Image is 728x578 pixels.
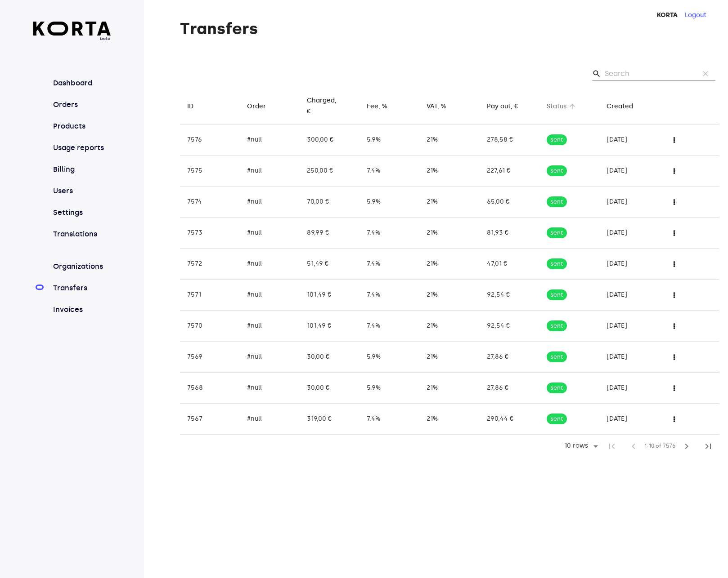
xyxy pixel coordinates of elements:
td: 70,00 € [300,187,360,218]
a: #null [247,167,262,174]
td: 5.9% [360,124,419,156]
a: beta [33,22,111,42]
a: #null [247,198,262,205]
td: 7569 [180,342,240,373]
span: Previous Page [623,436,644,457]
span: beta [33,36,111,42]
td: [DATE] [599,218,659,249]
button: more [666,411,683,427]
a: Translations [51,229,111,240]
a: #null [247,384,262,391]
td: 81,93 € [480,218,539,249]
span: last_page [703,441,714,452]
img: more [673,137,675,143]
a: #null [247,415,262,422]
td: 7570 [180,311,240,342]
span: arrow_downward [568,102,576,111]
div: Fee, % [367,101,387,112]
td: 5.9% [360,187,419,218]
div: 10 rows [558,440,601,453]
a: Settings [51,207,111,218]
td: 7.4% [360,311,419,342]
td: 278,58 € [480,124,539,156]
td: 30,00 € [300,342,360,373]
span: sent [547,353,567,361]
td: 92,54 € [480,311,539,342]
td: [DATE] [599,187,659,218]
td: 101,49 € [300,311,360,342]
td: 290,44 € [480,404,539,435]
td: 7567 [180,404,240,435]
a: Orders [51,99,111,110]
td: [DATE] [599,311,659,342]
td: [DATE] [599,156,659,187]
a: Usage reports [51,142,111,153]
td: 27,86 € [480,373,539,404]
span: sent [547,415,567,423]
td: 21% [419,373,479,404]
span: Fee, % [367,101,399,112]
td: 47,01 € [480,249,539,280]
a: Users [51,186,111,196]
td: 21% [419,249,479,280]
a: #null [247,260,262,267]
span: Last Page [697,436,719,457]
td: 7576 [180,124,240,156]
span: VAT, % [427,101,458,112]
td: 7.4% [360,249,419,280]
img: more [673,416,675,422]
td: [DATE] [599,280,659,311]
span: Search [592,69,601,78]
img: more [673,230,675,236]
span: sent [547,229,567,237]
td: 21% [419,404,479,435]
div: 10 rows [562,442,590,450]
a: Transfers [51,283,111,293]
td: [DATE] [599,342,659,373]
td: 21% [419,124,479,156]
td: 7.4% [360,218,419,249]
span: sent [547,136,567,144]
td: 21% [419,280,479,311]
a: Billing [51,164,111,175]
a: Invoices [51,304,111,315]
div: VAT, % [427,101,446,112]
span: sent [547,260,567,268]
div: Status [547,101,566,112]
td: [DATE] [599,404,659,435]
a: Products [51,121,111,132]
td: 5.9% [360,373,419,404]
td: 92,54 € [480,280,539,311]
img: more [673,354,675,360]
a: #null [247,229,262,236]
span: First Page [601,436,623,457]
td: 7.4% [360,280,419,311]
div: Pay out, € [487,101,518,112]
button: more [666,163,683,179]
td: 7.4% [360,404,419,435]
td: 21% [419,342,479,373]
td: 21% [419,311,479,342]
span: sent [547,291,567,299]
td: 51,49 € [300,249,360,280]
td: [DATE] [599,373,659,404]
span: sent [547,384,567,392]
button: Logout [685,11,706,20]
span: Status [547,101,578,112]
td: [DATE] [599,249,659,280]
td: 7574 [180,187,240,218]
span: Created [607,101,645,112]
button: more [666,349,683,365]
td: 21% [419,187,479,218]
img: more [673,292,675,298]
button: more [666,225,683,241]
td: 30,00 € [300,373,360,404]
td: 7568 [180,373,240,404]
a: Organizations [51,261,111,272]
td: 227,61 € [480,156,539,187]
div: Order [247,101,266,112]
span: Order [247,101,278,112]
img: more [673,261,675,267]
button: more [666,132,683,148]
button: more [666,256,683,272]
